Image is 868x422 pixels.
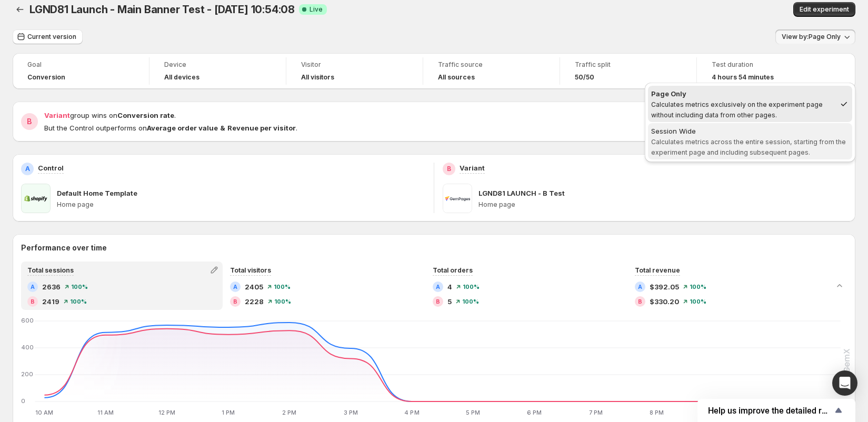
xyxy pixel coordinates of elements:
[274,284,291,290] span: 100 %
[708,404,845,417] button: Show survey - Help us improve the detailed report for A/B campaigns
[793,2,855,17] button: Edit experiment
[438,61,545,69] span: Traffic source
[466,409,480,416] text: 5 PM
[274,298,291,305] span: 100 %
[832,370,857,396] div: Open Intercom Messenger
[227,124,296,132] strong: Revenue per visitor
[21,344,34,351] text: 400
[233,298,237,305] h2: B
[775,29,855,44] button: View by:Page Only
[21,243,847,253] h2: Performance over time
[436,298,440,305] h2: B
[27,59,134,83] a: GoalConversion
[147,124,218,132] strong: Average order value
[463,284,480,290] span: 100 %
[222,409,235,416] text: 1 PM
[438,59,545,83] a: Traffic sourceAll sources
[42,296,59,307] span: 2419
[35,409,53,416] text: 10 AM
[436,284,440,290] h2: A
[44,124,297,132] span: But the Control outperforms on .
[650,296,679,307] span: $330.20
[575,61,682,69] span: Traffic split
[443,184,472,213] img: LGND81 LAUNCH - B Test
[44,111,176,119] span: group wins on .
[70,298,87,305] span: 100 %
[690,284,706,290] span: 100 %
[27,116,32,127] h2: B
[27,73,65,82] span: Conversion
[635,266,680,274] span: Total revenue
[21,317,34,324] text: 600
[301,73,334,82] h4: All visitors
[38,163,64,173] p: Control
[404,409,419,416] text: 4 PM
[638,284,642,290] h2: A
[638,298,642,305] h2: B
[31,284,35,290] h2: A
[651,88,835,99] div: Page Only
[245,282,263,292] span: 2405
[282,409,296,416] text: 2 PM
[712,59,819,83] a: Test duration4 hours 54 minutes
[650,409,664,416] text: 8 PM
[651,101,823,119] span: Calculates metrics exclusively on the experiment page without including data from other pages.
[97,409,114,416] text: 11 AM
[478,200,847,209] p: Home page
[447,296,452,307] span: 5
[447,282,452,292] span: 4
[301,61,408,69] span: Visitor
[575,73,594,82] span: 50/50
[31,298,35,305] h2: B
[575,59,682,83] a: Traffic split50/50
[527,409,542,416] text: 6 PM
[651,126,849,136] div: Session Wide
[478,188,565,198] p: LGND81 LAUNCH - B Test
[21,370,33,378] text: 200
[44,111,70,119] span: Variant
[310,5,323,14] span: Live
[438,73,475,82] h4: All sources
[651,138,846,156] span: Calculates metrics across the entire session, starting from the experiment page and including sub...
[650,282,679,292] span: $392.05
[782,33,841,41] span: View by: Page Only
[344,409,358,416] text: 3 PM
[245,296,264,307] span: 2228
[42,282,61,292] span: 2636
[71,284,88,290] span: 100 %
[13,29,83,44] button: Current version
[164,59,271,83] a: DeviceAll devices
[220,124,225,132] strong: &
[27,33,76,41] span: Current version
[301,59,408,83] a: VisitorAll visitors
[233,284,237,290] h2: A
[712,73,774,82] span: 4 hours 54 minutes
[21,184,51,213] img: Default Home Template
[164,61,271,69] span: Device
[164,73,199,82] h4: All devices
[117,111,174,119] strong: Conversion rate
[708,406,832,416] span: Help us improve the detailed report for A/B campaigns
[13,2,27,17] button: Back
[21,397,25,405] text: 0
[25,165,30,173] h2: A
[27,61,134,69] span: Goal
[230,266,271,274] span: Total visitors
[712,61,819,69] span: Test duration
[57,200,425,209] p: Home page
[462,298,479,305] span: 100 %
[832,278,847,293] button: Collapse chart
[588,409,602,416] text: 7 PM
[57,188,137,198] p: Default Home Template
[690,298,706,305] span: 100 %
[158,409,175,416] text: 12 PM
[27,266,74,274] span: Total sessions
[460,163,485,173] p: Variant
[800,5,849,14] span: Edit experiment
[29,3,295,16] span: LGND81 Launch - Main Banner Test - [DATE] 10:54:08
[447,165,451,173] h2: B
[433,266,473,274] span: Total orders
